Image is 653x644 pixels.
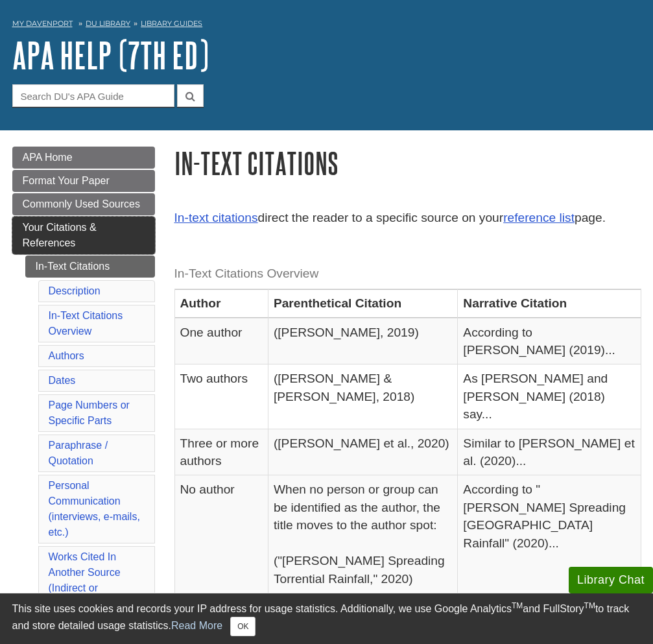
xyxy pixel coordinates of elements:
[49,375,76,386] a: Dates
[174,475,268,593] td: No author
[174,147,641,180] h1: In-Text Citations
[12,217,155,254] a: Your Citations & References
[569,567,653,593] button: Library Chat
[12,170,155,192] a: Format Your Paper
[174,211,258,224] a: In-text citations
[458,318,641,364] td: According to [PERSON_NAME] (2019)...
[174,429,268,475] td: Three or more authors
[49,310,123,337] a: In-Text Citations Overview
[458,429,641,475] td: Similar to [PERSON_NAME] et al. (2020)...
[174,209,641,228] p: direct the reader to a specific source on your page.
[512,601,523,610] sup: TM
[174,289,268,318] th: Author
[458,364,641,429] td: As [PERSON_NAME] and [PERSON_NAME] (2018) say...
[23,198,140,209] span: Commonly Used Sources
[12,35,209,75] a: APA Help (7th Ed)
[174,259,641,289] caption: In-Text Citations Overview
[23,175,110,186] span: Format Your Paper
[174,318,268,364] td: One author
[458,475,641,593] td: According to "[PERSON_NAME] Spreading [GEOGRAPHIC_DATA] Rainfall" (2020)...
[174,364,268,429] td: Two authors
[49,350,84,361] a: Authors
[268,429,457,475] td: ([PERSON_NAME] et al., 2020)
[23,152,73,163] span: APA Home
[12,84,174,107] input: Search DU's APA Guide
[503,211,575,224] a: reference list
[584,601,595,610] sup: TM
[12,15,641,36] nav: breadcrumb
[49,440,108,466] a: Paraphrase / Quotation
[268,318,457,364] td: ([PERSON_NAME], 2019)
[230,617,255,636] button: Close
[268,475,457,593] td: When no person or group can be identified as the author, the title moves to the author spot: ("[P...
[458,289,641,318] th: Narrative Citation
[141,19,202,28] a: Library Guides
[12,601,641,636] div: This site uses cookies and records your IP address for usage statistics. Additionally, we use Goo...
[23,222,97,248] span: Your Citations & References
[49,551,121,609] a: Works Cited In Another Source (Indirect or Secondary)
[171,620,222,631] a: Read More
[25,256,155,278] a: In-Text Citations
[268,364,457,429] td: ([PERSON_NAME] & [PERSON_NAME], 2018)
[49,480,140,538] a: Personal Communication(interviews, e-mails, etc.)
[12,147,155,169] a: APA Home
[268,289,457,318] th: Parenthetical Citation
[49,400,130,426] a: Page Numbers or Specific Parts
[86,19,130,28] a: DU Library
[12,193,155,215] a: Commonly Used Sources
[49,285,101,296] a: Description
[12,18,73,29] a: My Davenport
